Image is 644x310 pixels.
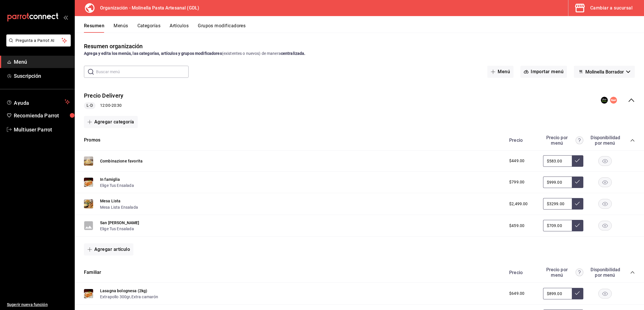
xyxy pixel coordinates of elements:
[543,155,572,167] input: Sin ajuste
[84,178,93,187] img: Preview
[509,290,524,297] span: $649.00
[84,23,104,33] button: Resumen
[100,183,134,188] button: Elige Tus Ensalada
[487,66,513,78] button: Menú
[100,288,147,294] button: Lasagna bolognesa (2kg)
[84,102,95,108] span: L-D
[96,66,189,77] input: Buscar menú
[14,72,70,80] span: Suscripción
[503,137,540,143] div: Precio
[84,199,93,208] img: Preview
[585,69,624,75] span: Molinella Borrador
[100,204,138,210] button: Mesa Lista Ensalada
[84,289,93,298] img: Preview
[591,267,619,278] div: Disponibilidad por menú
[84,92,123,100] button: Precio Delivery
[630,138,635,143] button: collapse-category-row
[84,137,100,144] button: Promos
[4,42,71,48] a: Pregunta a Parrot AI
[84,42,143,51] div: Resumen organización
[84,269,101,276] button: Familiar
[543,220,572,231] input: Sin ajuste
[100,220,139,226] button: San [PERSON_NAME]
[543,135,583,146] div: Precio por menú
[84,102,123,109] div: 12:00 - 20:30
[84,243,133,255] button: Agregar artículo
[198,23,246,33] button: Grupos modificadores
[100,198,121,204] button: Mesa Lista
[84,23,644,33] div: navigation tabs
[84,156,93,166] img: Preview
[509,158,524,164] span: $449.00
[100,177,120,182] button: In famiglia
[520,66,567,78] button: Importar menú
[509,179,524,185] span: $799.00
[100,294,158,300] div: ,
[95,5,199,11] h3: Organización - Molinella Pasta Artesanal (GDL)
[543,198,572,210] input: Sin ajuste
[84,51,635,57] div: (existentes o nuevos) de manera
[131,294,158,300] button: Extra camarón
[137,23,161,33] button: Categorías
[630,270,635,275] button: collapse-category-row
[543,267,583,278] div: Precio por menú
[16,38,62,44] span: Pregunta a Parrot AI
[14,112,70,119] span: Recomienda Parrot
[7,302,70,308] span: Sugerir nueva función
[114,23,128,33] button: Menús
[509,201,528,207] span: $2,499.00
[84,116,138,128] button: Agregar categoría
[100,158,143,164] button: Combinazione favorita
[100,294,130,300] button: Extrapollo 300gr
[63,15,68,20] button: open_drawer_menu
[170,23,189,33] button: Artículos
[509,223,524,229] span: $459.00
[590,4,632,12] div: Cambiar a sucursal
[14,126,70,133] span: Multiuser Parrot
[574,66,635,78] button: Molinella Borrador
[503,270,540,275] div: Precio
[543,288,572,299] input: Sin ajuste
[543,177,572,188] input: Sin ajuste
[281,51,306,56] strong: centralizada.
[100,226,134,232] button: Elige Tus Ensalada
[14,58,70,66] span: Menú
[84,51,222,56] strong: Agrega y edita los menús, las categorías, artículos y grupos modificadores
[6,34,71,46] button: Pregunta a Parrot AI
[591,135,619,146] div: Disponibilidad por menú
[14,98,62,105] span: Ayuda
[75,87,644,114] div: collapse-menu-row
